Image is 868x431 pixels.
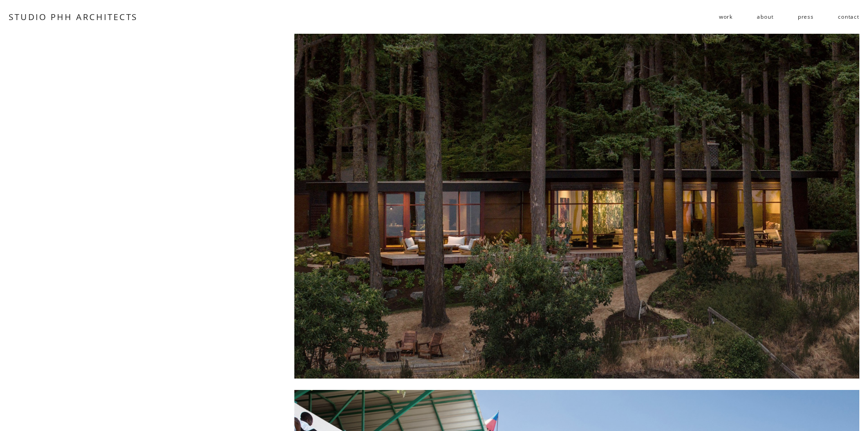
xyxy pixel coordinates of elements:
[719,10,733,24] a: folder dropdown
[757,10,773,24] a: about
[9,11,138,22] a: STUDIO PHH ARCHITECTS
[838,10,859,24] a: contact
[798,10,814,24] a: press
[719,10,733,23] span: work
